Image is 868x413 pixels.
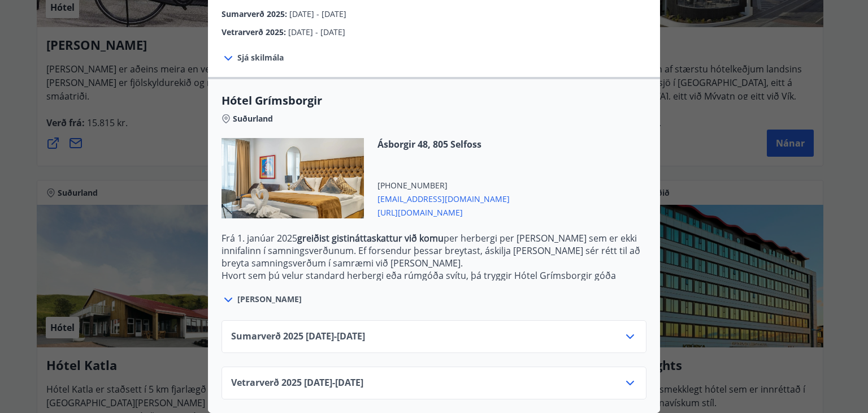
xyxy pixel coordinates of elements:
[222,93,646,109] span: Hótel Grímsborgir
[288,27,345,37] span: [DATE] - [DATE]
[289,8,346,19] span: [DATE] - [DATE]
[222,27,288,37] span: Vetrarverð 2025 :
[377,180,510,191] span: [PHONE_NUMBER]
[237,52,284,63] span: Sjá skilmála
[377,138,510,150] span: Ásborgir 48, 805 Selfoss
[233,113,273,124] span: Suðurland
[222,8,289,19] span: Sumarverð 2025 :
